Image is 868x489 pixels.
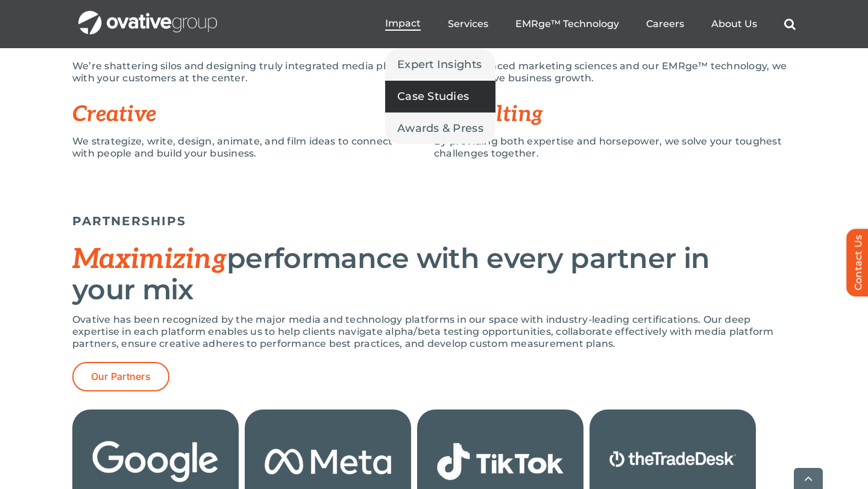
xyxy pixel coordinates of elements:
a: Case Studies [385,81,495,112]
nav: Menu [385,5,796,43]
a: Our Partners [72,362,169,391]
p: Ovative has been recognized by the major media and technology platforms in our space with industr... [72,314,796,350]
a: Services [448,18,488,30]
a: Expert Insights [385,49,495,80]
h3: Media [72,27,434,51]
h3: Consulting [434,102,796,126]
p: We’re shattering silos and designing truly integrated media plans with your customers at the center. [72,60,416,84]
span: Case Studies [397,88,469,105]
a: Careers [646,18,684,30]
h5: PARTNERSHIPS [72,214,796,228]
p: Using advanced marketing sciences and our EMRge™ technology, we help you drive business growth. [434,60,796,84]
a: About Us [711,18,757,30]
span: Awards & Press [397,120,483,137]
a: OG_Full_horizontal_WHT [78,10,217,21]
span: Expert Insights [397,56,482,73]
p: By providing both expertise and horsepower, we solve your toughest challenges together. [434,135,796,160]
span: Impact [385,17,421,30]
a: Search [784,18,796,30]
span: Our Partners [91,371,151,382]
span: Maximizing [72,243,227,276]
a: Awards & Press [385,113,495,144]
a: EMRge™ Technology [515,18,619,30]
h2: performance with every partner in your mix [72,243,796,305]
p: We strategize, write, design, animate, and film ideas to connect with people and build your busin... [72,135,416,160]
a: Impact [385,17,421,31]
h3: Creative [72,102,434,126]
